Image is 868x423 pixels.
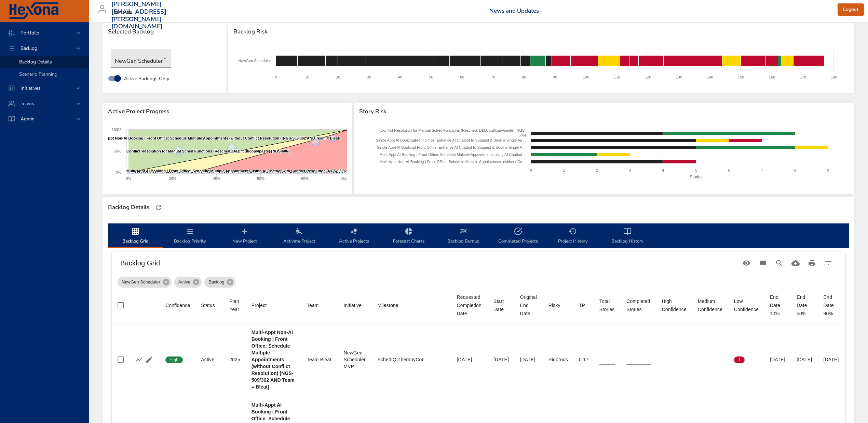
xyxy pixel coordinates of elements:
[8,2,59,19] img: Hexona
[738,75,744,79] text: 150
[698,357,708,363] span: 0
[301,176,309,180] text: 80%
[599,297,615,313] div: Total Stories
[698,297,723,313] div: Medium Confidence
[794,168,796,172] text: 8
[15,85,46,91] span: Initiatives
[111,49,171,68] div: NewGen Scheduler
[307,301,333,309] span: Team
[614,75,620,79] text: 110
[550,227,596,245] span: Project History
[111,7,141,18] div: Raintree
[111,1,166,30] h3: [PERSON_NAME][EMAIL_ADDRESS][PERSON_NAME][DOMAIN_NAME]
[116,170,121,174] text: 0%
[548,301,568,309] span: Risky
[201,301,218,309] span: Status
[213,176,220,180] text: 40%
[377,301,398,309] div: Milestone
[579,301,585,309] div: TP
[495,227,541,245] span: Completed Projects
[165,301,190,309] div: Confidence
[343,301,362,309] div: Initiative
[118,279,164,286] span: NewGen Scheduler
[787,255,804,271] button: Download CSV
[108,223,849,248] div: backlog-tab
[126,176,131,180] text: 0%
[728,168,730,172] text: 6
[583,75,589,79] text: 100
[15,100,40,107] span: Teams
[804,255,820,271] button: Print
[239,59,271,63] text: NewGen Scheduler
[108,28,221,35] span: Selected Backlog
[457,293,483,318] div: Requested Completion Date
[204,277,235,288] div: Backlog
[797,293,812,318] div: End Date 50%
[343,301,366,309] span: Initiative
[548,301,560,309] div: Sort
[379,152,526,157] text: Multi-Appt AI Booking | Front Office: Schedule Multiple Appointments using AI Chatbot…
[376,138,526,142] text: Single Appt AI Booking|Front Office: Enhance AI Chatbot to Suggest & Book a Single Ap…
[380,128,526,137] text: Conflict Resolution for Manual Sched Functions (Resched, D&D, cut/copy/paste) [NGS- 606]
[252,301,267,309] div: Sort
[797,356,812,363] div: [DATE]
[662,297,687,313] div: Sort
[257,176,265,180] text: 60%
[429,75,433,79] text: 50
[252,330,295,390] b: Multi-Appt Non-AI Booking | Front Office: Schedule Multiple Appointments (without Conflict Resolu...
[398,75,402,79] text: 40
[769,75,775,79] text: 160
[676,75,682,79] text: 130
[489,7,539,15] a: News and Updates
[440,227,487,245] span: Backlog Burnup
[457,293,483,318] div: Sort
[493,297,509,313] span: Start Date
[596,168,598,172] text: 2
[229,356,241,363] div: 2025
[307,301,319,309] div: Sort
[457,356,483,363] div: [DATE]
[174,277,202,288] div: Active
[824,293,839,318] div: End Date 90%
[112,128,121,132] text: 100%
[165,357,183,363] span: High
[15,45,43,52] span: Backlog
[734,297,759,313] div: Low Confidence
[843,5,858,14] span: Logout
[343,301,362,309] div: Sort
[377,301,398,309] div: Sort
[106,202,151,213] div: Backlog Details
[690,175,702,179] text: Stories
[367,75,371,79] text: 30
[771,255,787,271] button: Search
[604,227,651,245] span: Backlog History
[174,279,194,286] span: Active
[520,356,538,363] div: [DATE]
[662,357,673,363] span: 0
[169,176,176,180] text: 20%
[520,293,538,318] span: Original End Date
[95,136,340,140] text: Multi-Appt Non-AI Booking | Front Office: Schedule Multiple Appointments (without Conflict Resolu...
[824,356,839,363] div: [DATE]
[233,28,849,35] span: Backlog Risk
[379,160,526,164] text: Multi-Appt Non-AI Booking | Front Office: Schedule Multiple Appointments (without Co…
[221,227,268,245] span: New Project
[695,168,697,172] text: 5
[520,293,538,318] div: Sort
[831,75,837,79] text: 180
[153,202,164,213] button: Refresh Page
[307,356,333,363] div: Team Bleat
[493,297,509,313] div: Sort
[341,176,351,180] text: 100%
[19,59,52,65] span: Backlog Details
[343,349,366,370] div: NewGen Scheduler MVP
[377,145,526,149] text: Single Appt AI Booking| Front Office: Enhance AI Chatbot to Suggest & Book a Single A…
[662,297,687,313] div: High Confidence
[275,75,277,79] text: 0
[126,149,289,153] text: Conflict Resolution for Manual Sched Functions (Resched, D&D, cut/copy/paste) [NGS-606]
[548,356,568,363] div: Rigorous
[553,75,557,79] text: 90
